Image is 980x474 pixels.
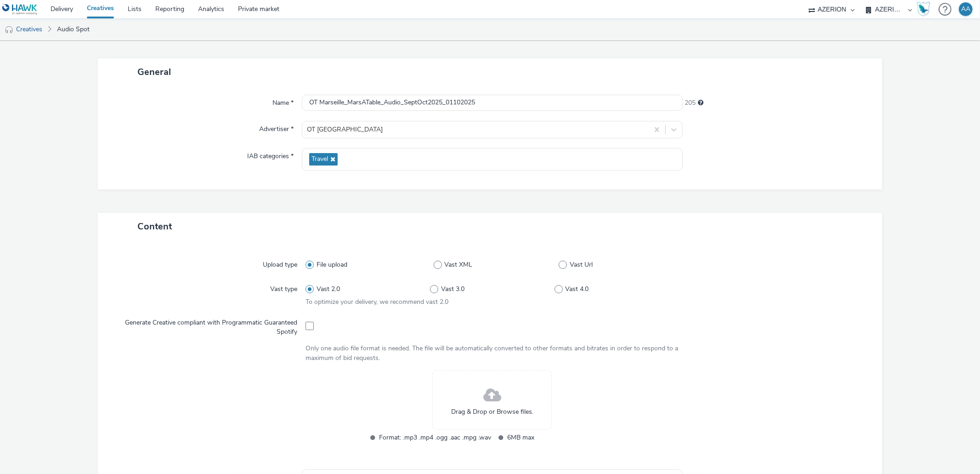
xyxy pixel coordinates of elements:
[317,285,340,294] span: Vast 2.0
[312,155,328,163] span: Travel
[5,25,14,34] img: audio
[266,281,301,294] label: Vast type
[317,260,347,269] span: File upload
[255,121,297,134] label: Advertiser *
[379,432,491,443] span: Format: .mp3 .mp4 .ogg .aac .mpg .wav
[52,18,94,40] a: Audio Spot
[137,220,172,233] span: Content
[114,314,301,337] label: Generate Creative compliant with Programmatic Guaranteed Spotify
[306,344,679,363] div: Only one audio file format is needed. The file will be automatically converted to other formats a...
[961,2,970,16] div: AA
[244,148,297,161] label: IAB categories *
[565,285,589,294] span: Vast 4.0
[306,297,448,306] span: To optimize your delivery, we recommend vast 2.0
[570,260,593,269] span: Vast Url
[2,4,38,15] img: undefined Logo
[137,66,171,78] span: General
[685,98,696,108] span: 205
[917,2,930,17] img: Hawk Academy
[698,98,704,108] div: Maximum 255 characters
[444,260,472,269] span: Vast XML
[917,2,934,17] a: Hawk Academy
[259,257,301,269] label: Upload type
[507,432,619,443] span: 6MB max
[451,407,533,417] span: Drag & Drop or Browse files.
[302,95,682,111] input: Name
[269,95,297,108] label: Name *
[441,285,465,294] span: Vast 3.0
